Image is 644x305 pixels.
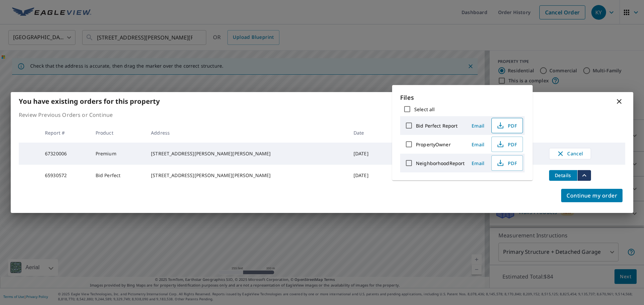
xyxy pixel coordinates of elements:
td: [DATE] [348,143,388,165]
button: PDF [491,155,523,171]
span: PDF [496,140,517,148]
td: Bid Perfect [90,165,146,186]
button: filesDropdownBtn-65930572 [577,170,591,181]
div: [STREET_ADDRESS][PERSON_NAME][PERSON_NAME] [151,150,343,157]
span: Email [470,123,486,129]
p: Files [400,93,525,102]
td: 65930572 [40,165,90,186]
button: PDF [491,118,523,133]
button: PDF [491,137,523,152]
span: Email [470,141,486,148]
th: Report # [40,123,90,143]
span: PDF [496,159,517,167]
th: Claim ID [388,123,435,143]
b: You have existing orders for this property [19,97,160,106]
button: Continue my order [561,189,623,202]
td: 67320006 [40,143,90,165]
span: Details [553,172,573,178]
label: PropertyOwner [416,141,451,148]
label: Select all [414,106,435,112]
span: Continue my order [567,191,617,200]
button: Email [467,139,489,150]
th: Address [146,123,348,143]
td: [DATE] [348,165,388,186]
button: Email [467,158,489,168]
span: PDF [496,122,517,130]
label: Bid Perfect Report [416,123,458,129]
button: Cancel [549,148,591,159]
td: Premium [90,143,146,165]
span: Email [470,160,486,166]
div: [STREET_ADDRESS][PERSON_NAME][PERSON_NAME] [151,172,343,179]
label: NeighborhoodReport [416,160,465,166]
span: Cancel [556,150,584,158]
button: Email [467,121,489,131]
th: Product [90,123,146,143]
button: detailsBtn-65930572 [549,170,577,181]
p: Review Previous Orders or Continue [19,111,625,119]
th: Date [348,123,388,143]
